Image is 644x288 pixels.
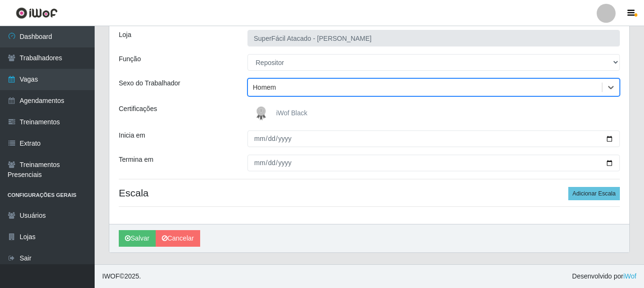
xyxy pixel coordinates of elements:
[252,104,274,123] img: iWof Black
[119,54,141,64] label: Função
[119,104,157,114] label: Certificações
[119,30,131,40] label: Loja
[102,272,120,280] span: IWOF
[253,83,276,93] div: Homem
[572,271,636,281] span: Desenvolvido por
[119,78,180,88] label: Sexo do Trabalhador
[16,7,58,19] img: CoreUI Logo
[276,109,308,117] span: iWof Black
[568,187,620,200] button: Adicionar Escala
[156,230,200,247] a: Cancelar
[247,155,620,171] input: 00/00/0000
[247,130,620,147] input: 00/00/0000
[119,230,156,247] button: Salvar
[119,130,145,140] label: Inicia em
[119,187,620,199] h4: Escala
[102,271,141,281] span: © 2025 .
[119,155,153,165] label: Termina em
[623,272,636,280] a: iWof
